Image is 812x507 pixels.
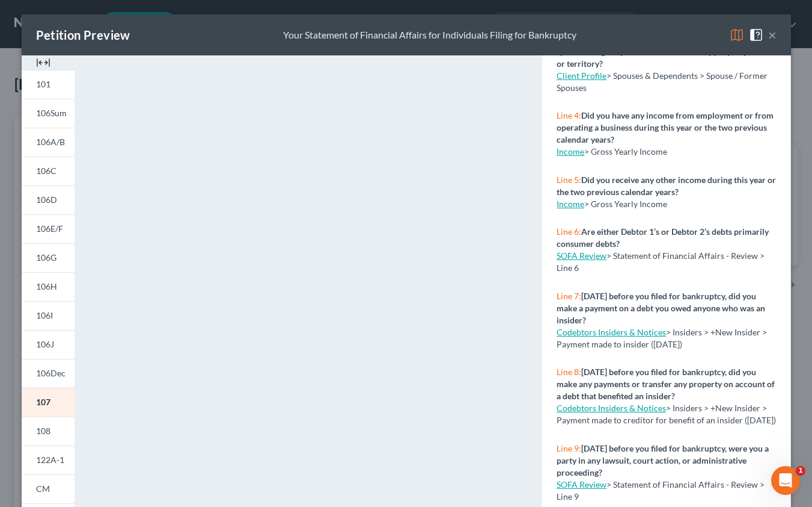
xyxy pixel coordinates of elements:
[557,479,606,490] a: SOFA Review
[557,110,581,120] span: Line 4:
[36,194,57,205] span: 106D
[557,34,767,69] strong: Within the last 8 years, did you ever live with a spouse or legal equivalent in a community prope...
[557,443,581,453] span: Line 9:
[557,175,581,185] span: Line 5:
[36,108,67,118] span: 106Sum
[557,403,776,425] span: > Insiders > +New Insider > Payment made to creditor for benefit of an insider ([DATE])
[557,250,765,273] span: > Statement of Financial Affairs - Review > Line 6
[557,175,776,197] strong: Did you receive any other income during this year or the two previous calendar years?
[22,157,75,185] a: 106C
[749,28,763,42] img: help-close-5ba153eb36485ed6c1ea00a893f15db1cb9b99d6cae46e1a8edb6c62d00a1a76.svg
[36,455,64,465] span: 122A-1
[557,226,581,237] span: Line 6:
[557,479,765,502] span: > Statement of Financial Affairs - Review > Line 9
[584,146,667,157] span: > Gross Yearly Income
[36,166,56,176] span: 106C
[22,185,75,214] a: 106D
[22,272,75,301] a: 106H
[768,28,777,42] button: ×
[36,426,50,436] span: 108
[36,339,54,349] span: 106J
[36,55,50,70] img: expand-e0f6d898513216a626fdd78e52531dac95497ffd26381d4c15ee2fc46db09dca.svg
[22,417,75,446] a: 108
[557,250,606,261] a: SOFA Review
[36,310,53,320] span: 106I
[36,26,130,43] div: Petition Preview
[557,146,584,157] a: Income
[557,199,584,209] a: Income
[36,484,50,494] span: CM
[557,443,769,477] strong: [DATE] before you filed for bankruptcy, were you a party in any lawsuit, court action, or adminis...
[771,466,800,495] iframe: Intercom live chat
[557,291,765,325] strong: [DATE] before you filed for bankruptcy, did you make a payment on a debt you owed anyone who was ...
[557,70,768,93] span: > Spouses & Dependents > Spouse / Former Spouses
[557,327,767,349] span: > Insiders > +New Insider > Payment made to insider ([DATE])
[22,330,75,359] a: 106J
[36,368,66,378] span: 106Dec
[796,466,805,476] span: 1
[22,446,75,474] a: 122A-1
[557,403,666,413] a: Codebtors Insiders & Notices
[22,243,75,272] a: 106G
[22,99,75,128] a: 106Sum
[36,223,63,234] span: 106E/F
[584,199,667,209] span: > Gross Yearly Income
[730,28,744,42] img: map-eea8200ae884c6f1103ae1953ef3d486a96c86aabb227e865a55264e3737af1f.svg
[22,128,75,157] a: 106A/B
[557,291,581,301] span: Line 7:
[557,226,769,249] strong: Are either Debtor 1’s or Debtor 2’s debts primarily consumer debts?
[557,110,774,145] strong: Did you have any income from employment or from operating a business during this year or the two ...
[22,388,75,417] a: 107
[557,367,581,377] span: Line 8:
[557,70,606,81] a: Client Profile
[22,359,75,388] a: 106Dec
[22,301,75,330] a: 106I
[22,214,75,243] a: 106E/F
[283,28,576,42] div: Your Statement of Financial Affairs for Individuals Filing for Bankruptcy
[22,70,75,99] a: 101
[36,79,50,89] span: 101
[22,474,75,503] a: CM
[36,281,57,291] span: 106H
[36,137,65,147] span: 106A/B
[557,327,666,337] a: Codebtors Insiders & Notices
[36,252,56,263] span: 106G
[36,397,50,407] span: 107
[557,367,775,401] strong: [DATE] before you filed for bankruptcy, did you make any payments or transfer any property on acc...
